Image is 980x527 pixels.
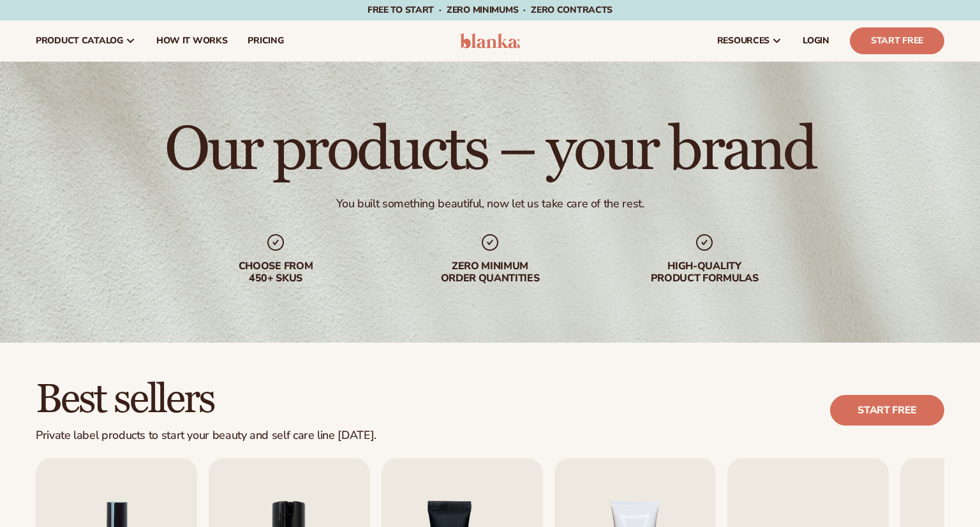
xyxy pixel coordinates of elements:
[194,260,357,285] div: Choose from 450+ Skus
[850,27,944,54] a: Start Free
[803,36,829,46] span: LOGIN
[830,395,944,426] a: Start free
[237,20,293,61] a: pricing
[717,36,769,46] span: resources
[146,20,238,61] a: How It Works
[408,260,572,285] div: Zero minimum order quantities
[26,20,146,61] a: product catalog
[156,36,228,46] span: How It Works
[36,36,123,46] span: product catalog
[460,33,521,48] img: logo
[623,260,786,285] div: High-quality product formulas
[792,20,840,61] a: LOGIN
[367,4,612,16] span: Free to start · ZERO minimums · ZERO contracts
[336,197,644,211] div: You built something beautiful, now let us take care of the rest.
[36,429,376,443] div: Private label products to start your beauty and self care line [DATE].
[707,20,792,61] a: resources
[248,36,283,46] span: pricing
[165,120,815,181] h1: Our products – your brand
[36,378,376,421] h2: Best sellers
